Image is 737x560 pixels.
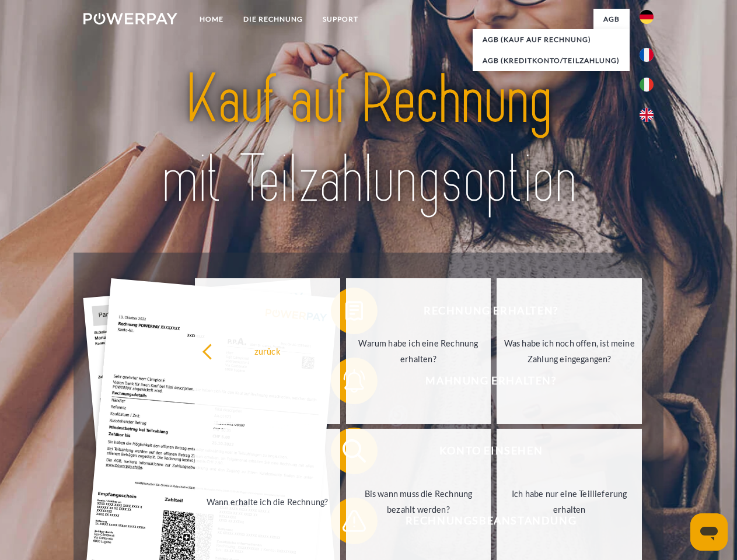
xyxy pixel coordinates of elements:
a: DIE RECHNUNG [233,9,313,30]
img: title-powerpay_de.svg [111,56,626,223]
img: logo-powerpay-white.svg [83,13,177,24]
a: SUPPORT [313,9,368,30]
a: agb [593,9,630,30]
img: fr [640,48,654,62]
a: Was habe ich noch offen, ist meine Zahlung eingegangen? [497,278,642,424]
div: Bis wann muss die Rechnung bezahlt werden? [353,486,484,517]
img: it [640,78,654,92]
div: Ich habe nur eine Teillieferung erhalten [504,486,635,517]
div: Warum habe ich eine Rechnung erhalten? [353,335,484,367]
img: en [640,108,654,122]
a: AGB (Kreditkonto/Teilzahlung) [473,50,630,71]
img: de [640,10,654,24]
a: Home [190,9,233,30]
div: zurück [202,343,333,359]
div: Wann erhalte ich die Rechnung? [202,494,333,509]
iframe: Schaltfläche zum Öffnen des Messaging-Fensters [690,513,728,551]
div: Was habe ich noch offen, ist meine Zahlung eingegangen? [504,335,635,367]
a: AGB (Kauf auf Rechnung) [473,29,630,50]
